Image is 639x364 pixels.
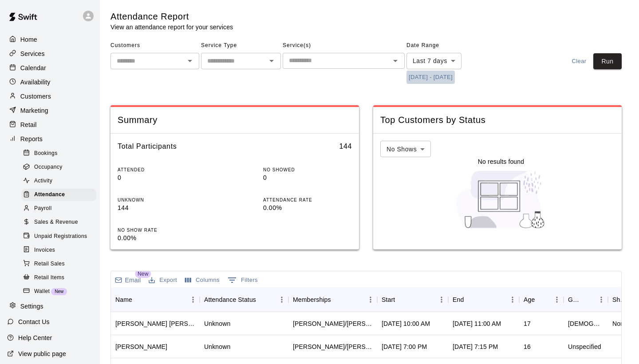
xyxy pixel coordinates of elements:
[377,287,448,312] div: Start
[21,258,96,270] div: Retail Sales
[478,157,524,166] p: No results found
[406,39,484,53] span: Date Range
[506,293,519,306] button: Menu
[201,39,281,53] span: Service Type
[464,293,476,306] button: Sort
[275,293,288,306] button: Menu
[21,189,96,201] div: Attendance
[34,190,65,199] span: Attendance
[535,293,547,306] button: Sort
[435,293,448,306] button: Menu
[118,173,206,182] p: 0
[34,232,87,241] span: Unpaid Registrations
[34,287,50,296] span: Wallet
[146,273,179,287] button: Export
[21,243,100,257] a: Invoices
[34,273,64,282] span: Retail Items
[389,55,402,67] button: Open
[20,78,51,87] p: Availability
[564,287,608,312] div: Gender
[21,161,96,174] div: Occupancy
[568,319,603,328] div: Male
[331,293,343,306] button: Sort
[21,216,100,229] a: Sales & Revenue
[256,293,268,306] button: Sort
[118,227,206,233] p: NO SHOW RATE
[20,49,45,58] p: Services
[595,293,608,306] button: Menu
[524,287,535,312] div: Age
[7,61,93,75] a: Calendar
[21,257,100,271] a: Retail Sales
[34,260,65,269] span: Retail Sales
[453,319,501,328] div: Aug 14, 2025 at 11:00 AM
[568,287,582,312] div: Gender
[263,173,352,182] p: 0
[453,287,464,312] div: End
[263,203,352,213] p: 0.00%
[7,90,93,103] div: Customers
[382,287,395,312] div: Start
[34,246,55,255] span: Invoices
[20,35,37,44] p: Home
[21,147,96,160] div: Bookings
[18,317,50,326] p: Contact Us
[612,319,627,328] div: None
[34,163,63,172] span: Occupancy
[125,276,141,285] p: Email
[406,53,461,69] div: Last 7 days
[204,342,230,351] div: Unknown
[451,166,551,233] img: Nothing to see here
[593,53,622,70] button: Run
[524,319,531,328] div: 17
[21,202,96,215] div: Payroll
[448,287,519,312] div: End
[293,342,373,351] div: Todd/Brad- 3 Month Membership - 2x per week
[21,244,96,257] div: Invoices
[565,53,593,70] button: Clear
[7,33,93,46] a: Home
[263,197,352,203] p: ATTENDANCE RATE
[18,333,52,342] p: Help Center
[118,197,206,203] p: UNKNOWN
[20,302,43,311] p: Settings
[118,114,352,126] span: Summary
[21,285,96,298] div: WalletNew
[118,166,206,173] p: ATTENDED
[7,75,93,89] a: Availability
[135,270,151,278] span: New
[7,118,93,131] a: Retail
[115,287,132,312] div: Name
[395,293,407,306] button: Sort
[293,319,373,328] div: Tom/Mike - Drop In
[21,285,100,298] a: WalletNew
[21,146,100,160] a: Bookings
[7,132,93,146] a: Reports
[380,141,431,157] div: No Shows
[382,342,427,351] div: Aug 12, 2025 at 7:00 PM
[20,92,51,101] p: Customers
[200,287,288,312] div: Attendance Status
[115,342,167,351] div: Mark Celli
[339,141,352,152] h6: 144
[568,342,601,351] div: Unspecified
[110,39,199,53] span: Customers
[20,135,43,143] p: Reports
[519,287,564,312] div: Age
[21,216,96,229] div: Sales & Revenue
[113,274,143,286] button: Email
[21,160,100,174] a: Occupancy
[582,293,595,306] button: Sort
[34,177,52,186] span: Activity
[612,287,627,312] div: Shirt Size
[21,175,96,187] div: Activity
[21,229,100,243] a: Unpaid Registrations
[21,230,96,243] div: Unpaid Registrations
[293,287,331,312] div: Memberships
[283,39,405,53] span: Service(s)
[115,319,195,328] div: Jackson Lodgek (Karl Lodgek)
[225,273,260,287] button: Show filters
